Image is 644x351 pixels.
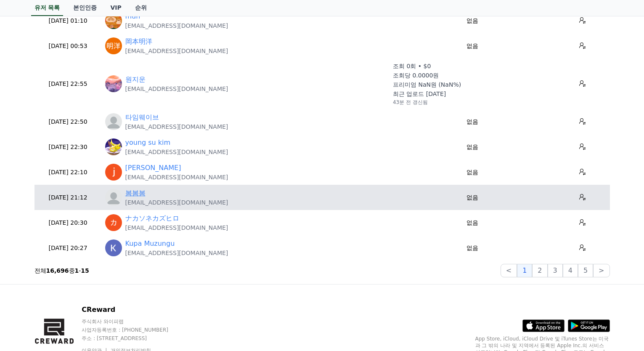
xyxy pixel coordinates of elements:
[393,168,552,177] p: 없음
[105,239,122,256] img: https://lh3.googleusercontent.com/a/ACg8ocKHbmEOxfxaHQjGWi4Vd-xSESqWJ9hNKglxhaJzGQ29-SsT=s96-c
[393,193,552,202] p: 없음
[393,71,439,80] p: 조회당 0.0000원
[125,138,171,148] a: young su kim
[81,267,89,274] strong: 15
[125,11,140,21] a: mun
[75,267,79,274] strong: 1
[563,264,578,277] button: 4
[393,42,552,51] p: 없음
[34,266,89,275] p: 전체 중 -
[393,143,552,152] p: 없음
[517,264,532,277] button: 1
[125,173,228,181] p: [EMAIL_ADDRESS][DOMAIN_NAME]
[125,74,146,85] a: 원지운
[105,164,122,181] img: https://lh3.googleusercontent.com/a/ACg8ocJjNpTDj_HEHuw8oPjBfHQLwr4bPTMnMhm0nFOZEhBcxvwhNw=s96-c
[125,163,181,173] a: [PERSON_NAME]
[578,264,593,277] button: 5
[125,239,175,249] a: Kupa Muzungu
[38,168,98,177] p: [DATE] 22:10
[38,193,98,202] p: [DATE] 21:12
[125,122,228,131] p: [EMAIL_ADDRESS][DOMAIN_NAME]
[82,335,229,342] p: 주소 : [STREET_ADDRESS]
[393,117,552,126] p: 없음
[393,244,552,253] p: 없음
[125,198,228,207] p: [EMAIL_ADDRESS][DOMAIN_NAME]
[21,279,36,286] span: Home
[125,47,228,55] p: [EMAIL_ADDRESS][DOMAIN_NAME]
[3,267,56,288] a: Home
[125,37,152,47] a: 岡本明洋
[125,112,159,122] a: 타임웨이브
[46,267,69,274] strong: 16,696
[125,21,228,30] p: [EMAIL_ADDRESS][DOMAIN_NAME]
[125,279,145,286] span: Settings
[38,16,98,25] p: [DATE] 01:10
[532,264,547,277] button: 2
[393,99,428,106] p: 43분 전 갱신됨
[393,62,431,70] p: 조회 0회 • $0
[70,280,95,287] span: Messages
[105,138,122,155] img: https://lh3.googleusercontent.com/a/ACg8ocJOmEv8ofucf3tBx4FKi97pr0j9u1VMQf0LCKob0s__i9t6ZpM=s96-c
[105,113,122,130] img: profile_blank.webp
[105,37,122,54] img: https://lh3.googleusercontent.com/a/ACg8ocKiJ2YnCjZjvjSJU-8HmV0rdsFTLw_eBOcfU8kYxkNYRN_4kQ=s96-c
[125,148,228,156] p: [EMAIL_ADDRESS][DOMAIN_NAME]
[105,189,122,206] img: profile_blank.webp
[393,16,552,25] p: 없음
[125,213,179,223] a: ナカソネカズヒロ
[125,249,228,257] p: [EMAIL_ADDRESS][DOMAIN_NAME]
[393,218,552,227] p: 없음
[38,80,98,88] p: [DATE] 22:55
[82,327,229,333] p: 사업자등록번호 : [PHONE_NUMBER]
[109,267,162,288] a: Settings
[105,12,122,29] img: https://lh3.googleusercontent.com/a/ACg8ocJKV-AujKuA52imKxsEHhOJfiIEkw6B2-WxmkddBh_a9Oe1cFlk=s96-c
[105,75,122,92] img: https://lh3.googleusercontent.com/a/ACg8ocJ_jmlkZW-uFoc7653c8RIe-_cdtdOxB5kKLVrX7k7k3E_nXOCR=s96-c
[38,244,98,253] p: [DATE] 20:27
[393,90,446,98] p: 최근 업로드 [DATE]
[38,117,98,126] p: [DATE] 22:50
[393,80,461,89] p: 프리미엄 NaN원 (NaN%)
[38,218,98,227] p: [DATE] 20:30
[125,188,146,198] a: 봄봄봄
[125,223,228,232] p: [EMAIL_ADDRESS][DOMAIN_NAME]
[38,42,98,51] p: [DATE] 00:53
[82,305,229,315] p: CReward
[105,214,122,231] img: https://lh3.googleusercontent.com/a/ACg8ocKiUk4i9FbFn-QmMXYHSXEBviLnUQOtrtmLZ7PzzI7JzZckHw=s96-c
[501,264,517,277] button: <
[125,85,228,93] p: [EMAIL_ADDRESS][DOMAIN_NAME]
[38,143,98,152] p: [DATE] 22:30
[548,264,563,277] button: 3
[56,267,109,288] a: Messages
[82,318,229,325] p: 주식회사 와이피랩
[593,264,610,277] button: >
